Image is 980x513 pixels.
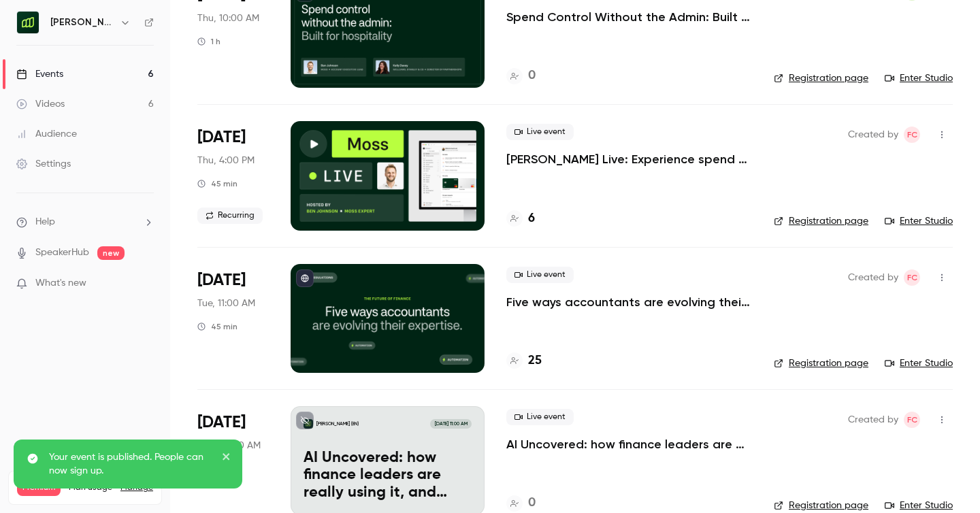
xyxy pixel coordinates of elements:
[848,412,898,428] span: Created by
[506,9,752,25] a: Spend Control Without the Admin: Built for Hospitality
[848,269,898,286] span: Created by
[35,215,55,229] span: Help
[197,36,220,47] div: 1 h
[885,214,953,228] a: Enter Studio
[506,294,752,310] a: Five ways accountants are evolving their expertise, for the future of finance
[50,16,114,29] h6: [PERSON_NAME] (EN)
[197,121,269,230] div: Oct 2 Thu, 3:00 PM (Europe/London)
[137,278,154,290] iframe: Noticeable Trigger
[907,127,917,143] span: FC
[197,154,255,167] span: Thu, 4:00 PM
[885,357,953,370] a: Enter Studio
[97,246,125,260] span: new
[197,297,255,310] span: Tue, 11:00 AM
[316,420,359,427] p: [PERSON_NAME] (EN)
[506,210,535,228] a: 6
[197,412,246,433] span: [DATE]
[848,127,898,143] span: Created by
[430,419,471,429] span: [DATE] 11:00 AM
[528,67,536,85] h4: 0
[35,246,89,260] a: SpeakerHub
[506,494,536,512] a: 0
[506,124,574,140] span: Live event
[197,12,259,25] span: Thu, 10:00 AM
[16,157,71,171] div: Settings
[904,127,920,143] span: Felicity Cator
[304,450,472,502] p: AI Uncovered: how finance leaders are really using it, and their next big bets
[885,499,953,512] a: Enter Studio
[16,97,65,111] div: Videos
[506,436,752,452] a: AI Uncovered: how finance leaders are really using it, and their next big bets
[16,215,154,229] li: help-dropdown-opener
[774,214,868,228] a: Registration page
[506,67,536,85] a: 0
[17,12,39,33] img: Moss (EN)
[197,321,238,332] div: 45 min
[197,269,246,291] span: [DATE]
[885,71,953,85] a: Enter Studio
[222,450,231,467] button: close
[528,352,542,370] h4: 25
[16,67,63,81] div: Events
[907,412,917,428] span: FC
[774,357,868,370] a: Registration page
[904,412,920,428] span: Felicity Cator
[904,269,920,286] span: Felicity Cator
[197,178,238,189] div: 45 min
[907,269,917,286] span: FC
[528,210,535,228] h4: 6
[528,494,536,512] h4: 0
[197,127,246,148] span: [DATE]
[16,127,77,141] div: Audience
[197,208,263,224] span: Recurring
[506,352,542,370] a: 25
[774,499,868,512] a: Registration page
[197,264,269,373] div: Oct 14 Tue, 11:00 AM (Europe/Berlin)
[35,276,86,291] span: What's new
[506,151,752,167] a: [PERSON_NAME] Live: Experience spend management automation with [PERSON_NAME]
[506,267,574,283] span: Live event
[506,409,574,425] span: Live event
[49,450,212,478] p: Your event is published. People can now sign up.
[774,71,868,85] a: Registration page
